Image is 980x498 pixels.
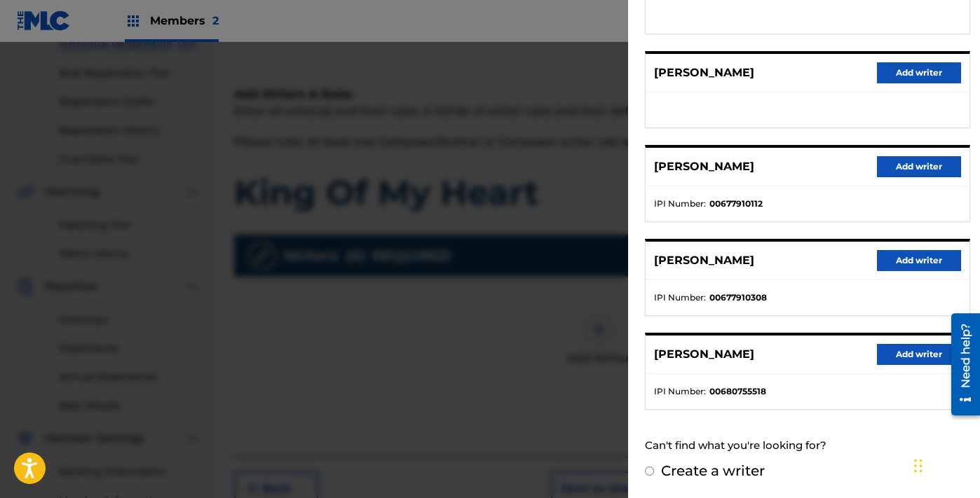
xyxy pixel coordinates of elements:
[150,13,219,29] span: Members
[877,344,961,365] button: Add writer
[914,445,923,487] div: Drag
[654,252,754,269] p: [PERSON_NAME]
[709,198,763,210] strong: 00677910112
[125,13,142,29] img: Top Rightsholders
[645,431,970,461] div: Can't find what you're looking for?
[654,291,706,304] span: IPI Number :
[654,346,754,363] p: [PERSON_NAME]
[654,385,706,398] span: IPI Number :
[661,462,765,479] label: Create a writer
[910,431,980,498] iframe: Chat Widget
[654,158,754,175] p: [PERSON_NAME]
[654,198,706,210] span: IPI Number :
[709,291,767,304] strong: 00677910308
[877,62,961,83] button: Add writer
[654,64,754,81] p: [PERSON_NAME]
[941,307,980,420] iframe: Resource Center
[709,385,766,398] strong: 00680755518
[877,156,961,177] button: Add writer
[212,14,219,27] span: 2
[17,11,71,31] img: MLC Logo
[877,250,961,271] button: Add writer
